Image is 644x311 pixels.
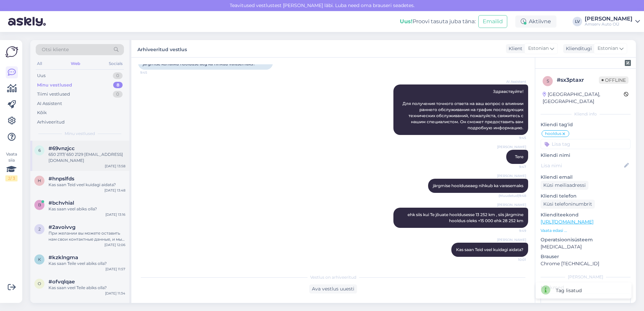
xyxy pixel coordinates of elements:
p: Kliendi tag'id [541,121,631,128]
div: Minu vestlused [37,82,72,89]
label: Arhiveeritud vestlus [137,44,187,53]
div: Arhiveeritud [37,119,65,126]
span: [PERSON_NAME] [497,144,526,149]
div: # sx3ptaxr [557,76,599,84]
p: Vaata edasi ... [541,228,631,234]
div: 650 2117/ 650 2129 [EMAIL_ADDRESS][DOMAIN_NAME] [49,151,125,164]
span: Vestlus on arhiveeritud [310,274,356,280]
span: #kzklngma [49,254,78,261]
span: järgmise hoolduseaeg nihkub ka varasemaks [433,183,523,188]
span: 9:45 [501,135,526,140]
div: 8 [113,82,123,89]
input: Lisa nimi [541,162,623,169]
span: s [547,78,549,83]
a: [URL][DOMAIN_NAME] [541,219,593,225]
span: #hnpslfds [49,176,74,182]
span: Estonian [598,45,618,52]
a: [PERSON_NAME]Amserv Auto OÜ [585,16,640,27]
div: Kas saan Teile veel abiks olla? [49,261,125,267]
div: Tag lisatud [556,287,582,294]
span: Minu vestlused [65,131,95,137]
b: Uus! [400,18,413,25]
span: ehk siis kui Te jõuate hooldusesse 13 252 km , siis järgmine hooldus oleks +15 000 ehk 28 252 km [408,212,524,223]
img: Askly Logo [5,45,18,58]
img: zendesk [625,60,631,66]
div: [PERSON_NAME] [585,16,633,22]
div: Klienditugi [563,45,592,52]
div: [DATE] 11:34 [105,291,125,296]
span: 6 [38,148,41,153]
div: 0 [113,91,123,98]
div: Küsi meiliaadressi [541,181,588,190]
div: Uus [37,72,45,79]
div: [DATE] 13:48 [104,188,125,193]
span: (Muudetud) 9:48 [498,193,526,198]
span: Otsi kliente [42,46,69,53]
div: 2 / 3 [5,175,18,181]
p: Klienditeekond [541,211,631,218]
span: #69vnzjcc [49,145,75,151]
div: Tiimi vestlused [37,91,70,98]
span: o [38,281,41,286]
span: Здравствуйте! Для получения точного ответа на ваш вопрос о влиянии раннего обслуживания на график... [402,89,524,130]
div: Klient [506,45,522,52]
div: Kas saan veel abiks olla? [49,206,125,212]
div: Ava vestlus uuesti [309,284,357,293]
span: 10:01 [501,257,526,262]
button: Emailid [478,15,507,28]
div: Kas saan veel Teile abiks olla? [49,285,125,291]
div: Kas saan Teid veel kuidagi aidata? [49,182,125,188]
p: Brauser [541,253,631,260]
span: 9:49 [501,228,526,233]
div: 0 [113,72,123,79]
div: [DATE] 13:16 [105,212,125,217]
span: Tere [515,154,523,159]
div: [DATE] 11:57 [105,267,125,272]
span: 9:47 [501,164,526,169]
span: [PERSON_NAME] [497,202,526,207]
span: Estonian [528,45,549,52]
p: Chrome [TECHNICAL_ID] [541,260,631,267]
div: [DATE] 13:58 [105,164,125,169]
p: [MEDICAL_DATA] [541,243,631,250]
div: AI Assistent [37,100,62,107]
span: #ofvqlqae [49,279,75,285]
div: Aktiivne [515,15,556,28]
p: Kliendi nimi [541,152,631,159]
span: #2avoivvg [49,224,75,230]
div: [DATE] 12:06 [104,242,125,247]
span: b [38,202,41,207]
span: [PERSON_NAME] [497,173,526,178]
div: [GEOGRAPHIC_DATA], [GEOGRAPHIC_DATA] [543,91,624,105]
p: Kliendi telefon [541,193,631,200]
span: k [38,257,41,262]
span: #bchvhial [49,200,74,206]
input: Lisa tag [541,139,631,149]
span: AI Assistent [501,79,526,84]
span: 2 [38,227,41,232]
div: Proovi tasuta juba täna: [400,18,476,26]
div: [PERSON_NAME] [541,274,631,280]
div: При желании вы можете оставить нам свои контактные данные, и мы свяжемся с вами [49,230,125,242]
div: Kliendi info [541,111,631,117]
div: Vaata siia [5,151,18,181]
div: All [36,59,43,68]
p: Operatsioonisüsteem [541,236,631,243]
div: LV [573,17,582,26]
p: Kliendi email [541,174,631,181]
span: h [38,178,41,183]
span: [PERSON_NAME] [497,237,526,242]
span: hooldus [545,132,561,136]
span: Offline [599,76,629,84]
div: Amserv Auto OÜ [585,22,633,27]
span: 9:45 [140,70,165,75]
div: Web [69,59,82,68]
div: Kõik [37,109,47,116]
div: Socials [107,59,124,68]
div: Küsi telefoninumbrit [541,200,595,209]
span: Kas saan Teid veel kuidagi aidata? [456,247,523,252]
